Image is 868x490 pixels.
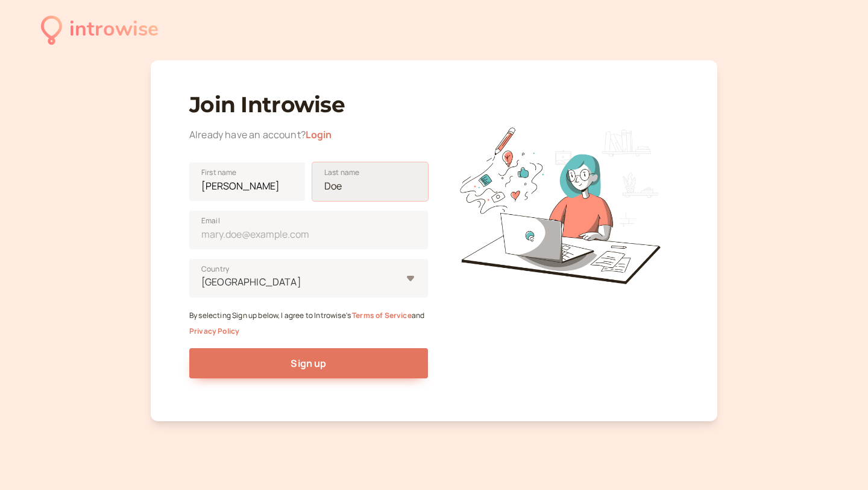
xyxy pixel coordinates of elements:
span: Sign up [291,357,326,370]
span: First name [201,167,237,179]
input: [GEOGRAPHIC_DATA]Country [200,275,202,289]
a: introwise [41,13,159,46]
small: By selecting Sign up below, I agree to Introwise's and [189,310,424,336]
a: Privacy Policy [189,326,239,336]
a: Terms of Service [352,310,412,320]
div: introwise [69,13,159,46]
input: Last name [312,162,428,201]
span: Country [201,263,229,275]
div: Already have an account? [189,127,428,143]
input: Email [189,211,428,249]
span: Last name [324,167,359,179]
a: Login [306,128,332,141]
iframe: Chat Widget [808,432,868,490]
span: Email [201,215,220,227]
h1: Join Introwise [189,92,428,118]
input: First name [189,162,305,201]
button: Sign up [189,348,428,378]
